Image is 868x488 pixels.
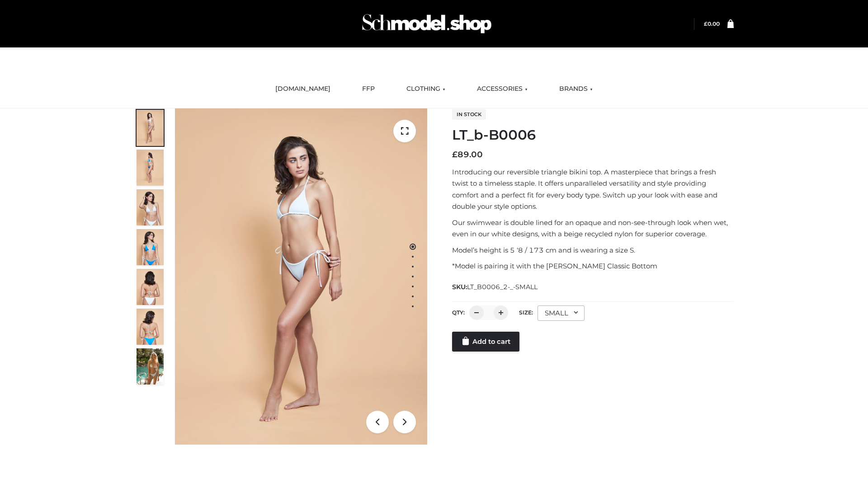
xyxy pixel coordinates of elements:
p: *Model is pairing it with the [PERSON_NAME] Classic Bottom [452,260,734,272]
span: £ [452,150,458,160]
img: ArielClassicBikiniTop_CloudNine_AzureSky_OW114ECO_1-scaled.jpg [137,110,164,146]
div: SMALL [538,305,585,321]
a: [DOMAIN_NAME] [269,79,337,99]
p: Model’s height is 5 ‘8 / 173 cm and is wearing a size S. [452,244,734,256]
img: ArielClassicBikiniTop_CloudNine_AzureSky_OW114ECO_2-scaled.jpg [137,150,164,186]
label: Size: [519,309,533,316]
p: Introducing our reversible triangle bikini top. A masterpiece that brings a fresh twist to a time... [452,166,734,212]
span: In stock [452,109,486,120]
a: Add to cart [452,332,519,352]
a: ACCESSORIES [470,79,534,99]
img: Arieltop_CloudNine_AzureSky2.jpg [137,348,164,385]
span: LT_B0006_2-_-SMALL [467,283,538,291]
a: CLOTHING [400,79,452,99]
img: Schmodel Admin 964 [359,6,495,42]
label: QTY: [452,309,465,316]
img: ArielClassicBikiniTop_CloudNine_AzureSky_OW114ECO_1 [175,108,427,445]
bdi: 0.00 [704,20,720,27]
a: £0.00 [704,20,720,27]
span: £ [704,20,708,27]
img: ArielClassicBikiniTop_CloudNine_AzureSky_OW114ECO_4-scaled.jpg [137,229,164,265]
img: ArielClassicBikiniTop_CloudNine_AzureSky_OW114ECO_8-scaled.jpg [137,309,164,345]
p: Our swimwear is double lined for an opaque and non-see-through look when wet, even in our white d... [452,217,734,240]
a: FFP [355,79,382,99]
img: ArielClassicBikiniTop_CloudNine_AzureSky_OW114ECO_7-scaled.jpg [137,269,164,305]
bdi: 89.00 [452,150,483,160]
img: ArielClassicBikiniTop_CloudNine_AzureSky_OW114ECO_3-scaled.jpg [137,189,164,225]
span: SKU: [452,282,538,292]
h1: LT_b-B0006 [452,127,734,143]
a: BRANDS [552,79,599,99]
